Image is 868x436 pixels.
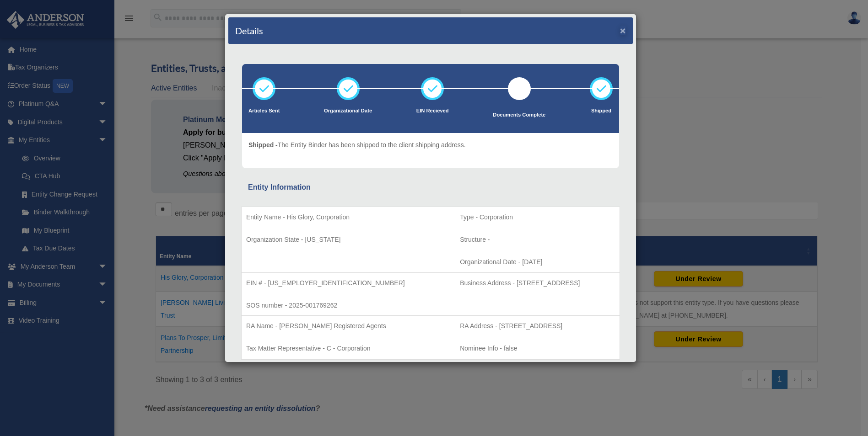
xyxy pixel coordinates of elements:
[248,181,613,194] div: Entity Information
[246,277,450,289] p: EIN # - [US_EMPLOYER_IDENTIFICATION_NUMBER]
[235,24,263,37] h4: Details
[460,277,615,289] p: Business Address - [STREET_ADDRESS]
[460,343,615,354] p: Nominee Info - false
[246,343,450,354] p: Tax Matter Representative - C - Corporation
[248,106,280,116] p: Articles Sent
[460,320,615,332] p: RA Address - [STREET_ADDRESS]
[246,300,450,311] p: SOS number - 2025-001769262
[416,106,449,116] p: EIN Recieved
[590,106,613,116] p: Shipped
[460,256,615,268] p: Organizational Date - [DATE]
[246,234,450,245] p: Organization State - [US_STATE]
[324,106,372,116] p: Organizational Date
[460,212,615,223] p: Type - Corporation
[460,234,615,245] p: Structure -
[246,320,450,332] p: RA Name - [PERSON_NAME] Registered Agents
[620,26,626,35] button: ×
[248,139,466,151] p: The Entity Binder has been shipped to the client shipping address.
[248,141,278,149] span: Shipped -
[246,212,450,223] p: Entity Name - His Glory, Corporation
[493,111,545,120] p: Documents Complete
